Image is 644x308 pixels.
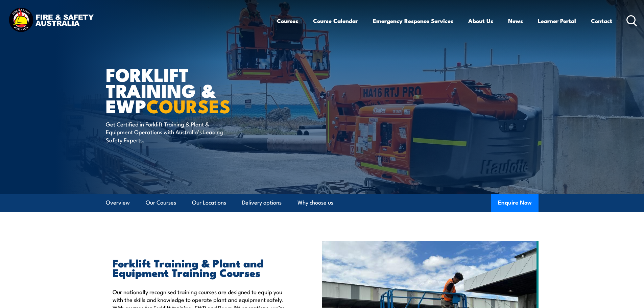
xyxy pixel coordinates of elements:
a: Learner Portal [538,12,576,30]
p: Get Certified in Forklift Training & Plant & Equipment Operations with Australia’s Leading Safety... [106,120,229,144]
a: Delivery options [242,194,282,212]
a: Overview [106,194,130,212]
a: Our Locations [192,194,226,212]
a: About Us [468,12,493,30]
a: Contact [591,12,612,30]
a: Emergency Response Services [373,12,453,30]
strong: COURSES [146,91,231,119]
h2: Forklift Training & Plant and Equipment Training Courses [113,258,291,277]
a: News [508,12,523,30]
h1: Forklift Training & EWP [106,66,273,114]
button: Enquire Now [491,194,539,212]
a: Course Calendar [313,12,358,30]
a: Why choose us [297,194,333,212]
a: Our Courses [146,194,176,212]
a: Courses [277,12,298,30]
